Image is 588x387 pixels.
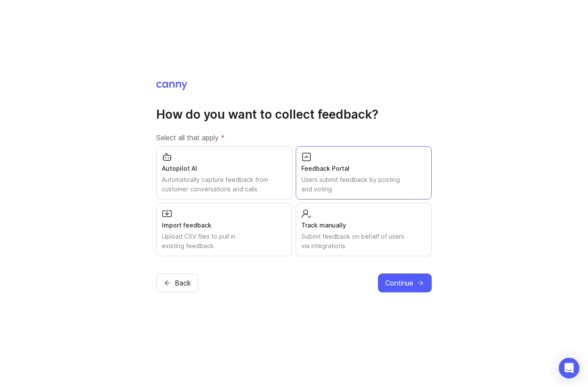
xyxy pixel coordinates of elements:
button: Feedback PortalUsers submit feedback by posting and voting [296,146,432,200]
div: Submit feedback on behalf of users via integrations [301,232,426,251]
h1: How do you want to collect feedback? [156,107,432,122]
span: Continue [385,278,413,288]
div: Feedback Portal [301,164,426,173]
label: Select all that apply [156,132,432,143]
div: Import feedback [162,221,287,230]
div: Autopilot AI [162,164,287,173]
button: Continue [378,273,432,292]
button: Track manuallySubmit feedback on behalf of users via integrations [296,203,432,256]
div: Upload CSV files to pull in existing feedback [162,232,287,251]
button: Autopilot AIAutomatically capture feedback from customer conversations and calls [156,146,292,200]
div: Open Intercom Messenger [559,358,579,378]
img: Canny Home [156,82,187,90]
button: Import feedbackUpload CSV files to pull in existing feedback [156,203,292,256]
span: Back [175,278,191,288]
button: Back [156,273,198,292]
div: Automatically capture feedback from customer conversations and calls [162,175,287,194]
div: Track manually [301,221,426,230]
div: Users submit feedback by posting and voting [301,175,426,194]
